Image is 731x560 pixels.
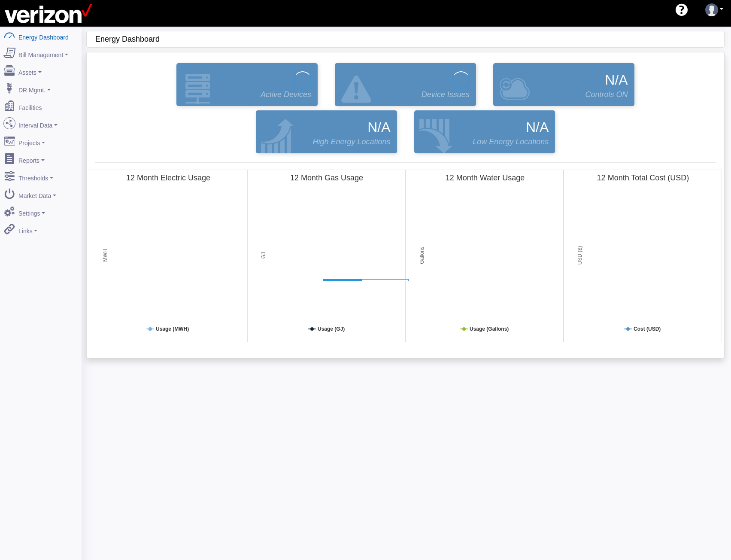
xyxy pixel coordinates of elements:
tspan: 12 Month Water Usage [445,173,524,182]
tspan: Gallons [419,247,425,264]
tspan: Usage (MWH) [156,326,189,332]
tspan: MWH [102,249,108,262]
span: Low Energy Locations [473,136,549,148]
span: High Energy Locations [312,136,390,148]
span: N/A [367,117,390,137]
tspan: 12 Month Total Cost (USD) [597,173,689,182]
div: Devices that are active and configured but are in an error state. [326,61,485,108]
tspan: 12 Month Gas Usage [290,173,363,182]
a: Active Devices [174,63,320,106]
tspan: Usage (GJ) [318,326,345,332]
span: Controls ON [585,89,628,100]
div: Devices that are actively reporting data. [168,61,326,108]
span: Device Issues [422,89,470,100]
tspan: Cost (USD) [634,326,661,332]
tspan: Usage (Gallons) [470,326,509,332]
span: N/A [605,70,628,90]
span: Active Devices [261,89,311,100]
img: user-3.svg [705,3,718,16]
tspan: GJ [261,252,267,259]
div: Energy Dashboard [95,31,724,47]
span: N/A [526,117,549,137]
tspan: USD ($) [577,246,583,265]
tspan: 12 Month Electric Usage [126,173,210,182]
